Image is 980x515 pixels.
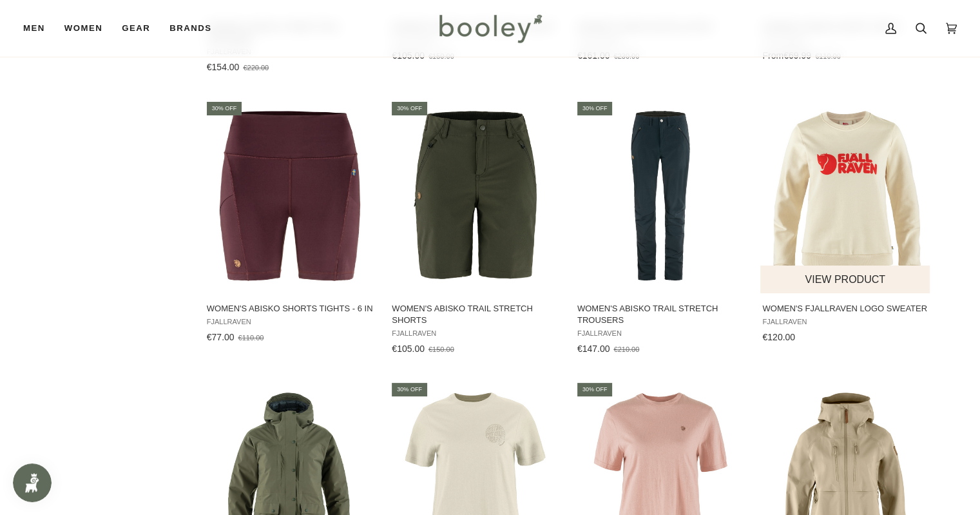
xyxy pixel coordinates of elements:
span: €110.00 [238,334,264,342]
span: €77.00 [207,332,235,342]
span: Gear [122,22,150,35]
div: 30% off [577,383,613,396]
iframe: Button to open loyalty program pop-up [13,463,52,502]
span: Fjallraven [577,329,744,338]
img: Fjallraven Women's Abisko Trail Stretch Trousers Dark Navy - Booley Galway [575,111,746,282]
span: Brands [169,22,211,35]
a: Women's Fjallraven Logo Sweater [760,100,931,347]
span: €154.00 [207,62,240,72]
img: Fjallraven Women's Abisko Trail Stretch Shorts Deep Forest - Booley Galway [390,111,561,282]
img: Fjallraven Women's Abisko Shorts Tights - 6 in Port - Booley Galway [205,111,376,282]
span: Women [64,22,102,35]
span: Men [23,22,45,35]
span: Women's Fjallraven Logo Sweater [762,303,929,315]
div: 30% off [207,102,242,115]
div: 30% off [577,102,613,115]
span: €220.00 [243,64,269,72]
div: 30% off [392,383,427,396]
button: View product [760,266,930,293]
span: €210.00 [613,345,639,353]
a: Women's Abisko Shorts Tights - 6 in [205,100,376,347]
a: Women's Abisko Trail Stretch Trousers [575,100,746,359]
span: Women's Abisko Trail Stretch Trousers [577,303,744,326]
span: €147.00 [577,344,610,354]
span: Fjallraven [207,318,374,326]
span: Women's Abisko Shorts Tights - 6 in [207,303,374,315]
span: Fjallraven [762,318,929,326]
a: Women's Abisko Trail Stretch Shorts [390,100,561,359]
div: 30% off [392,102,427,115]
span: €120.00 [762,332,795,342]
span: €150.00 [428,345,454,353]
span: From [762,50,783,61]
span: €105.00 [392,344,425,354]
span: Women's Abisko Trail Stretch Shorts [392,303,559,326]
img: Fjallraven Women's Fjallraven Logo Sweater Chalk White / Flame Orange - Booley Galway [760,111,931,282]
span: Fjallraven [392,329,559,338]
img: Booley [434,10,546,47]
